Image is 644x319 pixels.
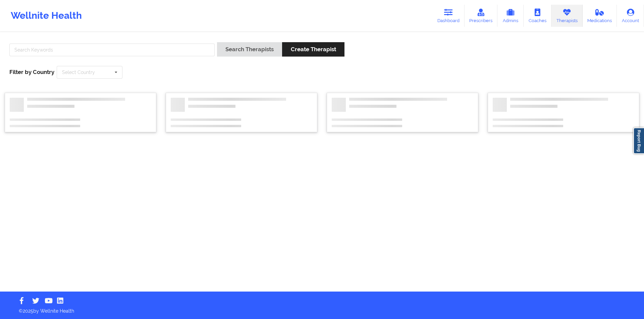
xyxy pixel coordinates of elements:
button: Search Therapists [217,42,282,57]
a: Coaches [524,5,551,27]
p: © 2025 by Wellnite Health [14,303,630,314]
a: Dashboard [432,5,465,27]
button: Create Therapist [282,42,344,57]
a: Report Bug [633,128,644,154]
span: Filter by Country [9,69,54,75]
a: Admins [497,5,524,27]
div: Select Country [62,70,95,75]
a: Medications [583,5,617,27]
a: Account [617,5,644,27]
input: Search Keywords [9,44,215,56]
a: Prescribers [465,5,498,27]
a: Therapists [551,5,583,27]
